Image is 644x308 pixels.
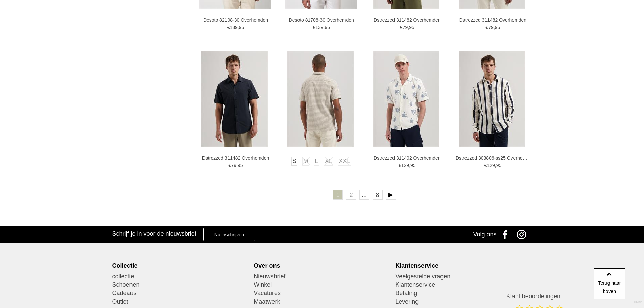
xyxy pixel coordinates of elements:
[254,289,390,298] a: Vacatures
[373,190,383,200] a: 8
[236,163,238,168] span: ,
[486,25,488,30] span: €
[203,228,255,241] a: Nu inschrijven
[400,25,403,30] span: €
[325,25,330,30] span: 95
[284,17,359,23] a: Desoto 81708-30 Overhemden
[254,298,390,306] a: Maatwerk
[323,25,325,30] span: ,
[227,25,230,30] span: €
[198,155,273,161] a: Dstrezzed 311482 Overhemden
[456,17,530,23] a: Dstrezzed 311482 Overhemden
[395,281,532,289] a: Klantenservice
[238,25,239,30] span: ,
[409,163,410,168] span: ,
[230,25,237,30] span: 139
[112,262,249,269] div: Collectie
[231,163,236,168] span: 79
[239,25,244,30] span: 95
[112,230,196,237] h3: Schrijf je in voor de nieuwsbrief
[313,25,315,30] span: €
[254,281,390,289] a: Winkel
[594,268,625,299] a: Terug naar boven
[346,190,356,200] a: 2
[409,25,414,30] span: 95
[395,272,532,281] a: Veelgestelde vragen
[201,51,268,147] img: Dstrezzed 311482 Overhemden
[395,298,532,306] a: Levering
[370,155,444,161] a: Dstrezzed 311492 Overhemden
[359,190,369,200] span: ...
[484,163,487,168] span: €
[506,292,576,300] h3: Klant beoordelingen
[399,163,401,168] span: €
[112,281,249,289] a: Schoenen
[515,226,532,243] a: Instagram
[496,163,502,168] span: 95
[495,25,500,30] span: 95
[498,226,515,243] a: Facebook
[473,226,496,243] div: Volg ons
[373,51,439,147] img: Dstrezzed 311492 Overhemden
[112,289,249,298] a: Cadeaus
[408,25,409,30] span: ,
[112,272,249,281] a: collectie
[456,155,530,161] a: Dstrezzed 303806-ss25 Overhemden
[254,262,390,269] div: Over ons
[494,25,495,30] span: ,
[238,163,243,168] span: 95
[254,272,390,281] a: Nieuwsbrief
[229,163,231,168] span: €
[459,51,525,147] img: Dstrezzed 303806-ss25 Overhemden
[112,298,249,306] a: Outlet
[488,25,494,30] span: 79
[487,163,495,168] span: 129
[198,17,273,23] a: Desoto 82108-30 Overhemden
[495,163,496,168] span: ,
[315,25,323,30] span: 139
[401,163,409,168] span: 129
[403,25,408,30] span: 79
[333,190,343,200] a: 1
[287,51,354,147] img: Dstrezzed 311504 Overhemden
[395,262,532,269] div: Klantenservice
[410,163,416,168] span: 95
[395,289,532,298] a: Betaling
[291,157,297,166] a: S
[370,17,444,23] a: Dstrezzed 311482 Overhemden
[634,298,642,306] a: Divide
